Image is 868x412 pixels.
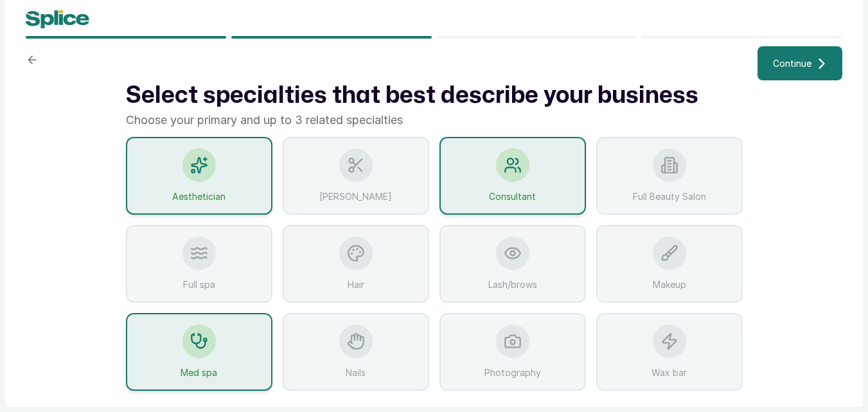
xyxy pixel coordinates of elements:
[183,278,215,291] span: Full spa
[126,313,272,391] div: Med spa
[181,366,217,379] span: Med spa
[651,366,687,379] span: Wax bar
[653,278,686,291] span: Makeup
[172,190,226,203] span: Aesthetician
[126,225,272,303] div: Full spa
[126,137,272,215] div: Aesthetician
[488,278,537,291] span: Lash/brows
[319,190,392,203] span: [PERSON_NAME]
[283,313,429,391] div: Nails
[489,190,536,203] span: Consultant
[126,80,743,111] h1: Select specialties that best describe your business
[757,46,842,80] button: Continue
[348,278,364,291] span: Hair
[773,57,811,70] span: Continue
[283,137,429,215] div: [PERSON_NAME]
[126,111,743,129] p: Choose your primary and up to 3 related specialties
[596,313,743,391] div: Wax bar
[633,190,706,203] span: Full Beauty Salon
[596,225,743,303] div: Makeup
[596,137,743,215] div: Full Beauty Salon
[439,137,586,215] div: Consultant
[439,313,586,391] div: Photography
[346,366,366,379] span: Nails
[283,225,429,303] div: Hair
[484,366,541,379] span: Photography
[439,225,586,303] div: Lash/brows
